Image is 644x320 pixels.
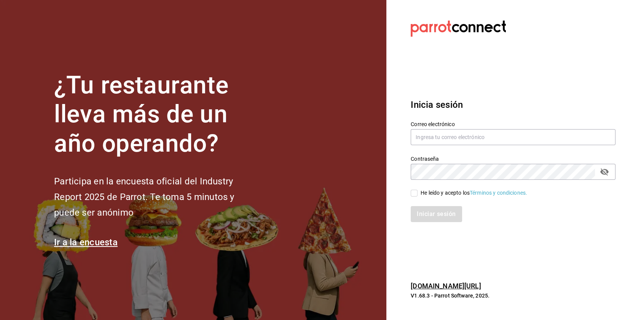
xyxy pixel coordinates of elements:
[411,156,615,161] label: Contraseña
[54,71,260,158] h1: ¿Tu restaurante lleva más de un año operando?
[411,129,615,145] input: Ingresa tu correo electrónico
[470,190,527,196] a: Términos y condiciones.
[421,189,527,197] div: He leído y acepto los
[411,98,615,112] h3: Inicia sesión
[598,165,611,178] button: passwordField
[54,174,260,220] h2: Participa en la encuesta oficial del Industry Report 2025 de Parrot. Te toma 5 minutos y puede se...
[411,282,481,290] a: [DOMAIN_NAME][URL]
[54,237,118,248] a: Ir a la encuesta
[411,292,615,299] p: V1.68.3 - Parrot Software, 2025.
[411,121,615,126] label: Correo electrónico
